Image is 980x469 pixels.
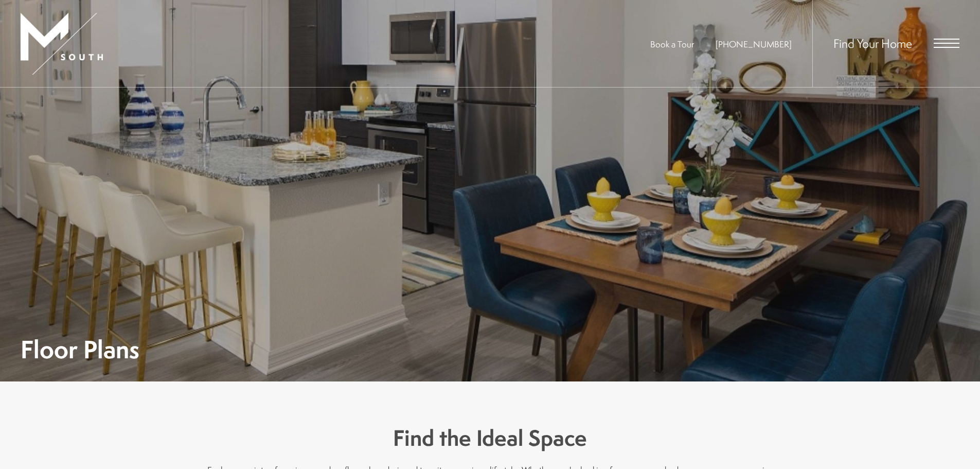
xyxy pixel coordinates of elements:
a: Call Us at 813-570-8014 [716,38,792,50]
a: Book a Tour [650,38,694,50]
img: MSouth [21,13,103,75]
h3: Find the Ideal Space [207,423,773,454]
h1: Floor Plans [21,338,139,361]
button: Open Menu [934,39,959,48]
a: Find Your Home [833,35,912,51]
span: [PHONE_NUMBER] [716,38,792,50]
